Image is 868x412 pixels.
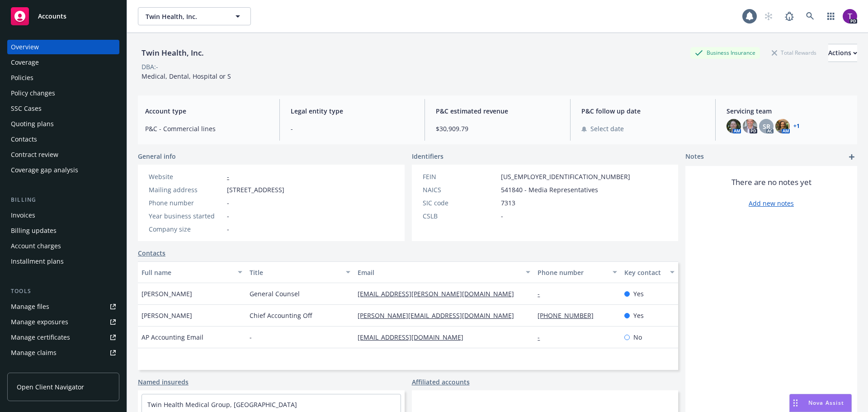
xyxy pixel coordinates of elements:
span: Open Client Navigator [17,382,84,392]
span: [PERSON_NAME] [142,311,192,320]
span: AP Accounting Email [142,332,203,342]
span: Accounts [38,13,66,20]
span: - [227,198,229,208]
a: - [227,172,229,181]
div: Key contact [624,268,665,277]
a: +1 [793,123,800,129]
div: Total Rewards [767,47,821,58]
span: Select date [590,124,624,133]
span: - [227,211,229,221]
div: Twin Health, Inc. [138,47,208,59]
span: Chief Accounting Off [250,311,312,320]
a: Policies [7,71,119,85]
div: SIC code [423,198,497,208]
button: Full name [138,261,246,283]
img: photo [726,119,741,133]
div: Billing updates [11,223,57,238]
a: [EMAIL_ADDRESS][DOMAIN_NAME] [358,333,471,341]
span: General info [138,152,176,161]
span: [US_EMPLOYER_IDENTIFICATION_NUMBER] [501,172,630,181]
span: Notes [685,152,704,162]
div: Email [358,268,520,277]
span: P&C - Commercial lines [145,124,269,133]
a: [PERSON_NAME][EMAIL_ADDRESS][DOMAIN_NAME] [358,311,521,320]
div: Tools [7,287,119,296]
span: - [501,211,503,221]
div: Coverage [11,55,39,70]
a: Manage claims [7,346,119,360]
span: [PERSON_NAME] [142,289,192,298]
div: DBA: - [142,62,158,71]
img: photo [775,119,790,133]
div: Website [149,172,223,181]
a: - [538,289,547,298]
span: No [633,332,642,342]
div: Overview [11,40,39,54]
a: Policy changes [7,86,119,100]
button: Nova Assist [789,394,852,412]
span: Legal entity type [291,106,414,116]
button: Phone number [534,261,620,283]
button: Email [354,261,534,283]
div: Account charges [11,239,61,253]
a: Report a Bug [780,7,798,25]
div: Actions [828,44,857,62]
div: Manage claims [11,346,57,360]
div: Manage files [11,299,49,314]
div: Title [250,268,340,277]
span: 7313 [501,198,515,208]
span: Twin Health, Inc. [146,12,224,21]
div: NAICS [423,185,497,194]
div: Phone number [149,198,223,208]
span: - [227,224,229,234]
a: - [538,333,547,341]
a: Affiliated accounts [412,377,470,387]
span: Account type [145,106,269,116]
span: - [291,124,414,133]
div: Coverage gap analysis [11,163,78,177]
a: Manage BORs [7,361,119,375]
button: Title [246,261,354,283]
div: Contract review [11,147,58,162]
div: Contacts [11,132,37,147]
div: Billing [7,195,119,204]
span: SR [763,122,770,131]
div: Policy changes [11,86,55,100]
span: Medical, Dental, Hospital or S [142,72,231,81]
a: Overview [7,40,119,54]
img: photo [843,9,857,24]
a: Search [801,7,819,25]
a: Invoices [7,208,119,223]
span: General Counsel [250,289,300,298]
a: Billing updates [7,223,119,238]
span: [STREET_ADDRESS] [227,185,284,194]
div: Manage certificates [11,330,70,345]
div: Policies [11,71,33,85]
a: Twin Health Medical Group, [GEOGRAPHIC_DATA] [147,400,297,409]
div: Quoting plans [11,117,54,131]
a: Manage exposures [7,315,119,329]
span: 541840 - Media Representatives [501,185,598,194]
button: Actions [828,44,857,62]
a: SSC Cases [7,101,119,116]
button: Key contact [621,261,678,283]
div: Invoices [11,208,35,223]
a: Coverage gap analysis [7,163,119,177]
span: P&C follow up date [581,106,705,116]
span: Identifiers [412,152,443,161]
a: Account charges [7,239,119,253]
div: Full name [142,268,232,277]
a: [PHONE_NUMBER] [538,311,601,320]
div: Mailing address [149,185,223,194]
a: add [846,152,857,162]
div: Year business started [149,211,223,221]
a: Manage files [7,299,119,314]
span: $30,909.79 [436,124,559,133]
div: Business Insurance [690,47,760,58]
a: Quoting plans [7,117,119,131]
span: Nova Assist [808,399,844,407]
div: Company size [149,224,223,234]
a: Contacts [138,248,165,258]
span: P&C estimated revenue [436,106,559,116]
